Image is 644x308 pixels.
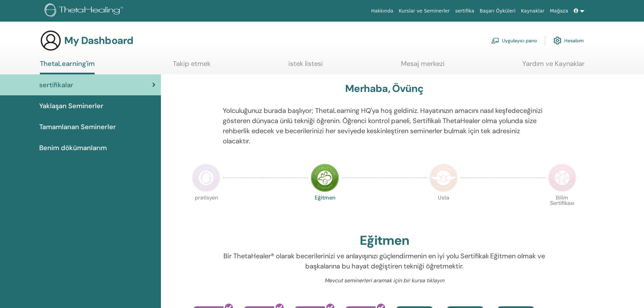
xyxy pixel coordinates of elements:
[173,60,211,73] a: Takip etmek
[192,195,220,223] p: pratisyen
[311,164,339,192] img: Instructor
[429,164,458,192] img: Master
[39,80,73,90] span: sertifikalar
[491,33,537,48] a: Uygulayıcı pano
[547,5,571,17] a: Mağaza
[548,195,576,223] p: Bilim Sertifikası
[223,277,546,285] p: Mevcut seminerleri aramak için bir kursa tıklayın
[553,35,562,46] img: cog.svg
[39,143,107,153] span: Benim dökümanlarım
[401,60,445,73] a: Mesaj merkezi
[40,60,95,74] a: ThetaLearning'im
[553,33,584,48] a: Hesabım
[223,251,546,271] p: Bir ThetaHealer® olarak becerilerinizi ve anlayışınızı güçlendirmenin en iyi yolu Sertifikalı Eği...
[522,60,585,73] a: Yardım ve Kaynaklar
[396,5,452,17] a: Kurslar ve Seminerler
[429,195,458,223] p: Usta
[360,233,409,248] h2: Eğitmen
[192,164,220,192] img: Practitioner
[452,5,477,17] a: sertifika
[477,5,518,17] a: Başarı Öyküleri
[40,30,62,51] img: generic-user-icon.jpg
[288,60,323,73] a: istek listesi
[368,5,396,17] a: Hakkında
[39,122,116,132] span: Tamamlanan Seminerler
[345,82,423,95] h3: Merhaba, Övünç
[39,101,103,111] span: Yaklaşan Seminerler
[311,195,339,223] p: Eğitmen
[548,164,576,192] img: Certificate of Science
[64,34,133,47] h3: My Dashboard
[223,105,546,146] p: Yolculuğunuz burada başlıyor; ThetaLearning HQ'ya hoş geldiniz. Hayatınızın amacını nasıl keşfede...
[518,5,547,17] a: Kaynaklar
[491,38,499,44] img: chalkboard-teacher.svg
[45,3,125,19] img: logo.png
